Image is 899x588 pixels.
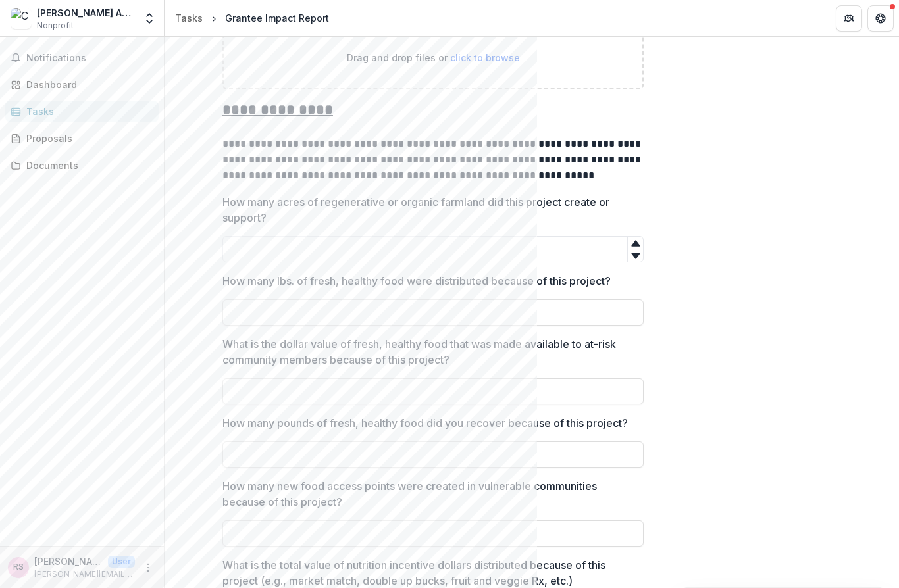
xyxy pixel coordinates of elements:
[5,74,159,95] a: Dashboard
[347,51,520,64] p: Drag and drop files or
[225,11,329,25] div: Grantee Impact Report
[222,273,611,289] p: How many lbs. of fresh, healthy food were distributed because of this project?
[26,132,148,145] div: Proposals
[222,194,636,226] p: How many acres of regenerative or organic farmland did this project create or support?
[34,568,135,580] p: [PERSON_NAME][EMAIL_ADDRESS][DOMAIN_NAME]
[867,5,894,32] button: Get Help
[26,78,148,91] div: Dashboard
[37,6,135,20] div: [PERSON_NAME] Agricultural Center Inc
[108,556,135,568] p: User
[26,105,148,118] div: Tasks
[5,155,159,176] a: Documents
[5,47,159,68] button: Notifications
[37,20,74,32] span: Nonprofit
[175,11,203,25] div: Tasks
[140,560,156,576] button: More
[11,8,32,29] img: Chester Agricultural Center Inc
[222,336,636,368] p: What is the dollar value of fresh, healthy food that was made available to at-risk community memb...
[170,9,334,28] nav: breadcrumb
[13,563,24,572] div: Rachel Schneider
[5,128,159,149] a: Proposals
[26,53,153,64] span: Notifications
[222,478,636,510] p: How many new food access points were created in vulnerable communities because of this project?
[140,5,159,32] button: Open entity switcher
[836,5,862,32] button: Partners
[5,101,159,122] a: Tasks
[450,52,520,63] span: click to browse
[222,415,628,431] p: How many pounds of fresh, healthy food did you recover because of this project?
[34,554,103,568] p: [PERSON_NAME]
[26,159,148,172] div: Documents
[170,9,208,28] a: Tasks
